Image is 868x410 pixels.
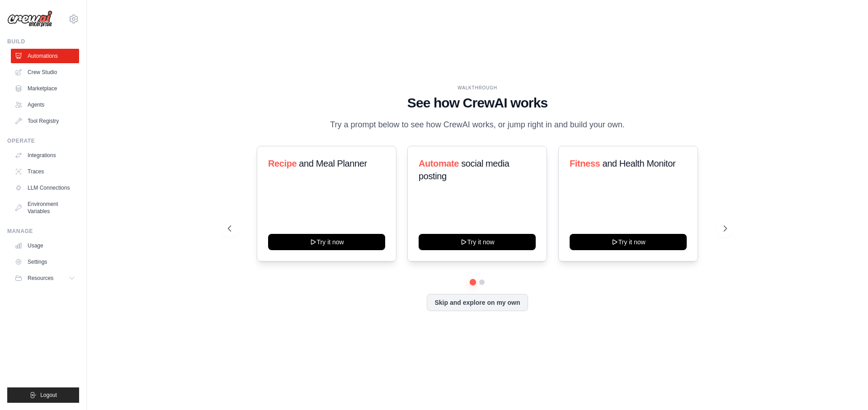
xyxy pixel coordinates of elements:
[11,49,79,63] a: Automations
[228,95,727,111] h1: See how CrewAI works
[11,65,79,79] a: Crew Studio
[299,158,367,168] span: and Meal Planner
[7,137,79,144] div: Operate
[7,387,79,403] button: Logout
[228,84,727,91] div: WALKTHROUGH
[268,234,385,250] button: Try it now
[11,81,79,96] a: Marketplace
[11,238,79,253] a: Usage
[570,158,600,168] span: Fitness
[7,38,79,45] div: Build
[11,98,79,112] a: Agents
[419,234,536,250] button: Try it now
[427,294,528,311] button: Skip and explore on my own
[11,114,79,128] a: Tool Registry
[11,181,79,195] a: LLM Connections
[419,158,509,181] span: social media posting
[325,118,629,131] p: Try a prompt below to see how CrewAI works, or jump right in and build your own.
[28,275,53,282] span: Resources
[823,367,868,410] iframe: Chat Widget
[11,164,79,179] a: Traces
[419,158,459,168] span: Automate
[11,255,79,269] a: Settings
[7,228,79,235] div: Manage
[602,158,675,168] span: and Health Monitor
[7,10,52,28] img: Logo
[268,158,297,168] span: Recipe
[11,148,79,163] a: Integrations
[40,391,57,399] span: Logout
[570,234,687,250] button: Try it now
[11,271,79,285] button: Resources
[11,197,79,219] a: Environment Variables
